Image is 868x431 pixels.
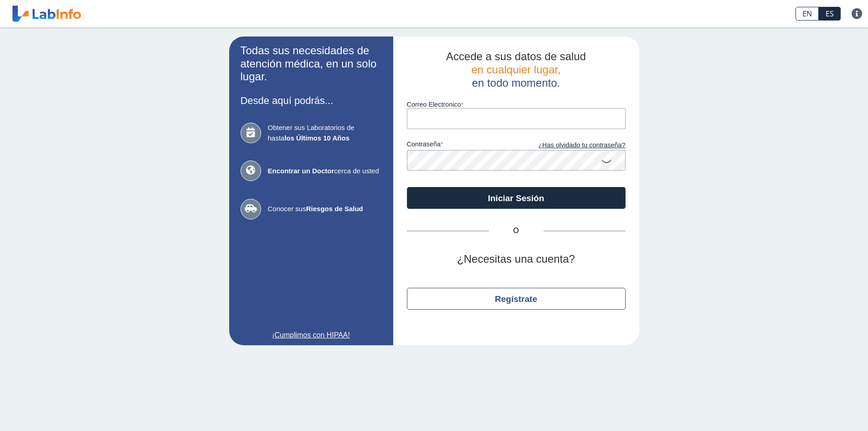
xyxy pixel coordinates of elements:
[489,225,544,236] span: O
[471,63,560,76] span: en cualquier lugar,
[819,7,841,21] a: ES
[407,253,626,266] h2: ¿Necesitas una cuenta?
[472,77,560,89] span: en todo momento.
[796,7,819,21] a: EN
[268,166,382,177] span: cerca de usted
[407,140,516,151] label: contraseña
[407,288,626,310] button: Regístrate
[268,167,334,175] b: Encontrar un Doctor
[241,330,382,341] a: ¡Cumplimos con HIPAA!
[446,50,586,62] span: Accede a sus datos de salud
[268,204,382,214] span: Conocer sus
[241,44,382,83] h2: Todas sus necesidades de atención médica, en un solo lugar.
[306,205,363,213] b: Riesgos de Salud
[241,95,382,106] h3: Desde aquí podrás...
[407,101,626,108] label: Correo Electronico
[516,140,626,151] a: ¿Has olvidado tu contraseña?
[268,123,382,143] span: Obtener sus Laboratorios de hasta
[407,187,626,209] button: Iniciar Sesión
[284,134,349,142] b: los Últimos 10 Años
